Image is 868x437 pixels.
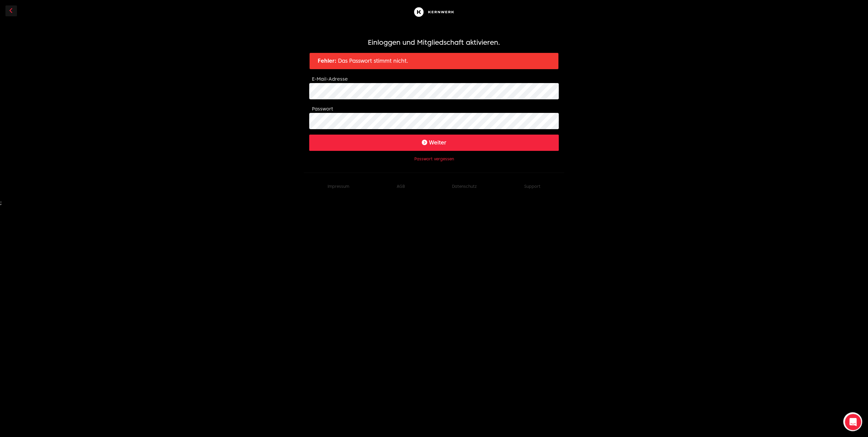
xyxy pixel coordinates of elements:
label: Passwort [312,106,333,112]
a: Datenschutz [452,184,477,189]
button: Support [524,184,540,189]
a: Impressum [328,184,349,189]
p: Das Passwort stimmt nicht. [309,53,559,69]
button: Weiter [309,135,559,151]
img: Kernwerk® [412,5,456,19]
a: AGB [397,184,405,189]
label: E-Mail-Adresse [312,76,348,82]
iframe: Intercom live chat Discovery-Launcher [843,412,862,431]
h1: Einloggen und Mitgliedschaft aktivieren. [309,38,559,47]
strong: Fehler: [318,58,336,64]
button: Passwort vergessen [414,156,454,162]
iframe: Intercom live chat [845,414,861,430]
